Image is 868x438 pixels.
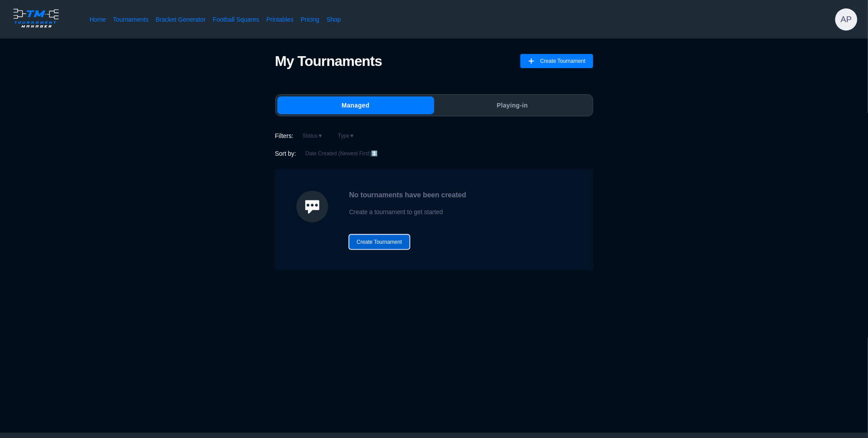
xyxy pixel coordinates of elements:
a: Home [90,15,106,24]
button: Create Tournament [349,235,410,249]
button: AP [835,8,857,31]
div: alfred perez [835,8,857,31]
span: Sort by: [275,149,296,158]
img: logo.ffa97a18e3bf2c7d.png [11,7,61,29]
button: Managed [277,96,434,114]
span: Create Tournament [540,54,586,68]
a: Printables [266,15,294,24]
button: Create Tournament [520,54,593,68]
a: Pricing [301,15,319,24]
p: Create a tournament to get started [349,207,466,217]
button: Playing-in [434,96,591,114]
a: Tournaments [113,15,148,24]
a: Shop [326,15,341,24]
button: Status▼ [297,131,329,141]
a: Bracket Generator [155,15,206,24]
span: Filters: [275,131,294,140]
h1: My Tournaments [275,53,382,69]
a: Football Squares [213,15,259,24]
button: Date Created (Newest First)↕️ [299,148,383,159]
h2: No tournaments have been created [349,191,466,200]
button: Type▼ [332,131,360,141]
